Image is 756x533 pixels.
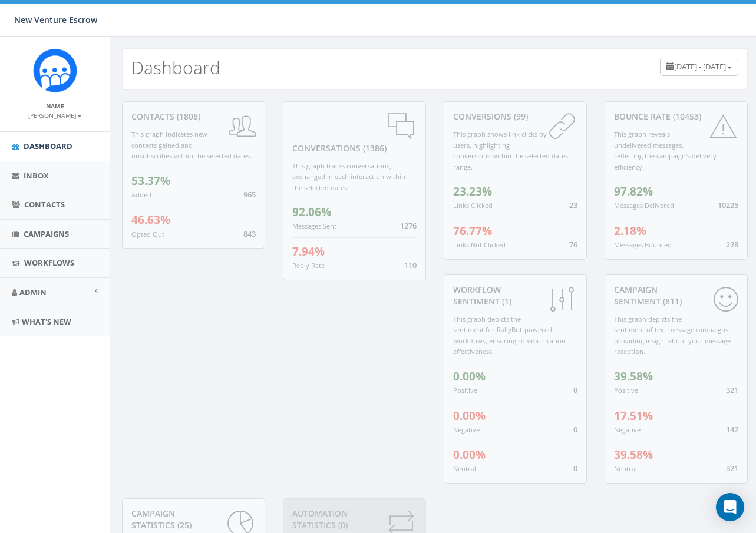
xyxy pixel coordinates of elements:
[614,369,653,384] span: 39.58%
[361,143,387,154] span: (1386)
[453,408,486,423] span: 0.00%
[573,424,577,435] span: 0
[614,111,738,123] div: Bounce Rate
[500,296,511,307] span: (1)
[28,110,82,120] a: [PERSON_NAME]
[453,284,577,307] div: Workflow Sentiment
[614,130,717,171] small: This graph reveals undelivered messages, reflecting the campaign's delivery efficiency.
[614,425,641,434] small: Negative
[131,173,170,188] span: 53.37%
[726,239,738,250] span: 228
[174,111,200,122] span: (1808)
[453,130,568,171] small: This graph shows link clicks by users, highlighting conversions within the selected dates range.
[716,493,744,521] div: Open Intercom Messenger
[24,257,74,268] span: Workflows
[243,229,256,239] span: 843
[24,141,72,151] span: Dashboard
[453,447,486,462] span: 0.00%
[569,200,577,210] span: 23
[131,230,164,239] small: Opted Out
[614,223,646,239] span: 2.18%
[131,58,220,77] h2: Dashboard
[453,386,477,395] small: Positive
[671,111,701,122] span: (10453)
[614,184,653,199] span: 97.82%
[24,199,65,210] span: Contacts
[453,223,492,239] span: 76.77%
[292,261,325,270] small: Reply Rate
[573,385,577,395] span: 0
[674,61,726,72] span: [DATE] - [DATE]
[131,111,256,123] div: contacts
[22,316,71,327] span: What's New
[511,111,528,122] span: (99)
[726,424,738,435] span: 142
[573,463,577,474] span: 0
[292,508,417,531] div: Automation Statistics
[131,190,151,199] small: Added
[292,161,405,192] small: This graph tracks conversations, exchanged in each interaction within the selected dates.
[453,425,480,434] small: Negative
[131,508,256,531] div: Campaign Statistics
[404,260,417,270] span: 110
[453,111,577,123] div: conversions
[243,189,256,200] span: 965
[292,244,325,259] span: 7.94%
[453,464,476,473] small: Neutral
[614,464,637,473] small: Neutral
[33,48,77,92] img: Rally_Corp_Icon_1.png
[14,14,97,25] span: New Venture Escrow
[19,287,47,297] span: Admin
[292,204,331,220] span: 92.06%
[614,201,674,210] small: Messages Delivered
[614,386,638,395] small: Positive
[661,296,682,307] span: (811)
[453,314,566,356] small: This graph depicts the sentiment for RallyBot-powered workflows, ensuring communication effective...
[569,239,577,250] span: 76
[614,240,672,249] small: Messages Bounced
[726,463,738,474] span: 321
[726,385,738,395] span: 321
[614,284,738,307] div: Campaign Sentiment
[175,519,192,531] span: (25)
[453,184,492,199] span: 23.23%
[292,221,336,230] small: Messages Sent
[614,314,731,356] small: This graph depicts the sentiment of text message campaigns, providing insight about your message ...
[614,447,653,462] span: 39.58%
[614,408,653,423] span: 17.51%
[46,102,64,110] small: Name
[24,170,49,181] span: Inbox
[24,229,69,239] span: Campaigns
[718,200,738,210] span: 10225
[453,369,486,384] span: 0.00%
[28,111,82,120] small: [PERSON_NAME]
[453,201,493,210] small: Links Clicked
[336,519,348,531] span: (0)
[131,130,252,160] small: This graph indicates new contacts gained and unsubscribes within the selected dates.
[400,220,417,231] span: 1276
[453,240,506,249] small: Links Not Clicked
[292,111,417,154] div: conversations
[131,212,170,227] span: 46.63%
